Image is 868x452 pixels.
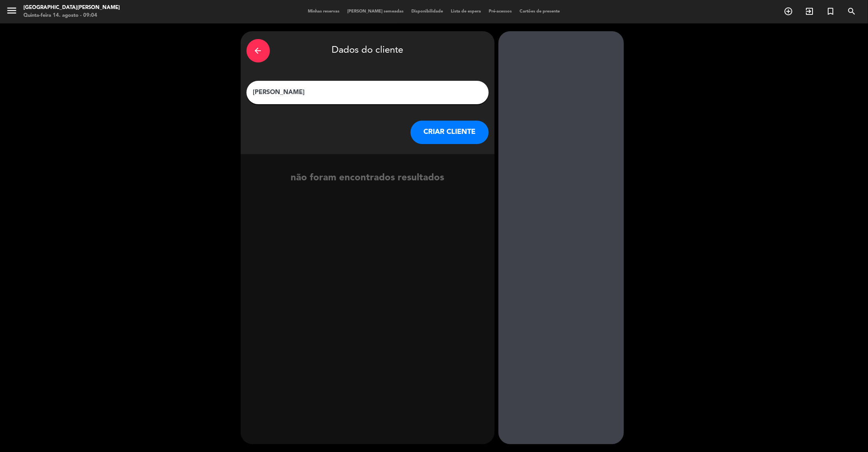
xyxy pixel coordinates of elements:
i: add_circle_outline [784,7,793,16]
i: turned_in_not [826,7,835,16]
input: Digite o nome, email ou número de telefone... [252,87,483,98]
i: exit_to_app [805,7,814,16]
div: Dados do cliente [246,37,489,64]
i: menu [6,5,18,16]
i: search [847,7,856,16]
button: menu [6,5,18,19]
span: [PERSON_NAME] semeadas [344,9,408,14]
i: arrow_back [254,46,263,55]
div: [GEOGRAPHIC_DATA][PERSON_NAME] [23,4,120,12]
span: Lista de espera [447,9,485,14]
span: Cartões de presente [516,9,564,14]
div: não foram encontrados resultados [241,171,495,186]
button: CRIAR CLIENTE [411,121,489,144]
span: Minhas reservas [304,9,344,14]
div: Quinta-feira 14. agosto - 09:04 [23,12,120,20]
span: Disponibilidade [408,9,447,14]
span: Pré-acessos [485,9,516,14]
